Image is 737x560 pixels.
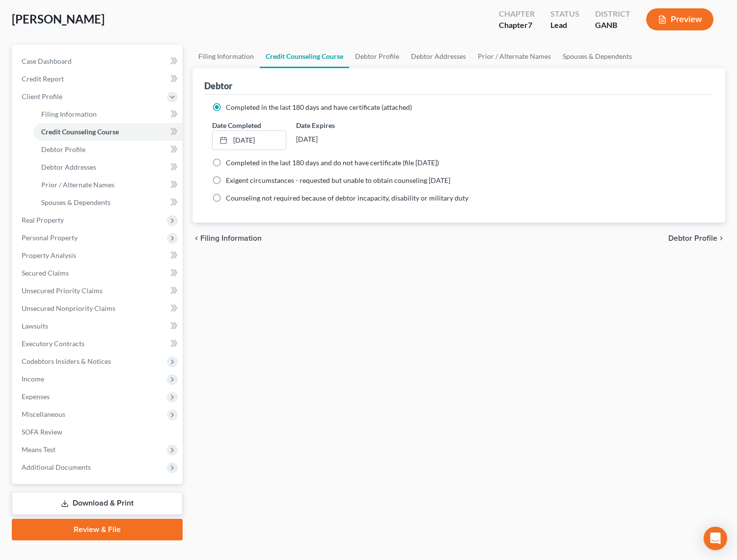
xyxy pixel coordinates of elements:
[33,176,183,194] a: Prior / Alternate Names
[14,300,183,317] a: Unsecured Nonpriority Claims
[226,103,412,111] span: Completed in the last 180 days and have certificate (attached)
[595,8,630,20] div: District
[226,158,439,167] span: Completed in the last 180 days and do not have certificate (file [DATE])
[22,286,103,295] span: Unsecured Priority Claims
[12,492,183,515] a: Download & Print
[704,527,727,550] div: Open Intercom Messenger
[668,234,725,242] button: Debtor Profile chevron_right
[296,120,370,130] label: Date Expires
[41,110,97,118] span: Filing Information
[14,52,183,70] a: Case Dashboard
[14,317,183,335] a: Lawsuits
[349,45,405,68] a: Debtor Profile
[41,145,85,153] span: Debtor Profile
[22,269,69,277] span: Secured Claims
[22,339,84,348] span: Executory Contracts
[14,247,183,264] a: Property Analysis
[22,410,65,418] span: Miscellaneous
[296,130,370,148] div: [DATE]
[22,445,55,454] span: Means Test
[22,75,64,83] span: Credit Report
[192,234,262,242] button: chevron_left Filing Information
[550,20,579,31] div: Lead
[213,131,286,150] a: [DATE]
[204,80,232,92] div: Debtor
[260,45,349,68] a: Credit Counseling Course
[226,176,450,184] span: Exigent circumstances - requested but unable to obtain counseling [DATE]
[22,357,111,365] span: Codebtors Insiders & Notices
[41,180,114,189] span: Prior / Alternate Names
[22,392,50,401] span: Expenses
[22,92,62,101] span: Client Profile
[192,45,260,68] a: Filing Information
[528,20,532,29] span: 7
[472,45,557,68] a: Prior / Alternate Names
[14,423,183,441] a: SOFA Review
[499,8,535,20] div: Chapter
[22,233,78,242] span: Personal Property
[41,127,119,136] span: Credit Counseling Course
[12,12,105,26] span: [PERSON_NAME]
[550,8,579,20] div: Status
[22,463,91,471] span: Additional Documents
[12,519,183,540] a: Review & File
[22,216,64,224] span: Real Property
[33,158,183,176] a: Debtor Addresses
[33,123,183,141] a: Credit Counseling Course
[212,120,261,130] label: Date Completed
[22,57,72,65] span: Case Dashboard
[22,375,44,383] span: Income
[14,335,183,353] a: Executory Contracts
[22,251,76,259] span: Property Analysis
[192,234,200,242] i: chevron_left
[200,234,262,242] span: Filing Information
[226,194,468,202] span: Counseling not required because of debtor incapacity, disability or military duty
[405,45,472,68] a: Debtor Addresses
[557,45,638,68] a: Spouses & Dependents
[646,8,713,30] button: Preview
[22,322,48,330] span: Lawsuits
[717,234,725,242] i: chevron_right
[668,234,717,242] span: Debtor Profile
[595,20,630,31] div: GANB
[33,105,183,123] a: Filing Information
[41,163,96,171] span: Debtor Addresses
[14,264,183,282] a: Secured Claims
[22,428,62,436] span: SOFA Review
[33,141,183,158] a: Debtor Profile
[14,70,183,88] a: Credit Report
[499,20,535,31] div: Chapter
[33,194,183,211] a: Spouses & Dependents
[41,198,110,206] span: Spouses & Dependents
[14,282,183,300] a: Unsecured Priority Claims
[22,304,115,312] span: Unsecured Nonpriority Claims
